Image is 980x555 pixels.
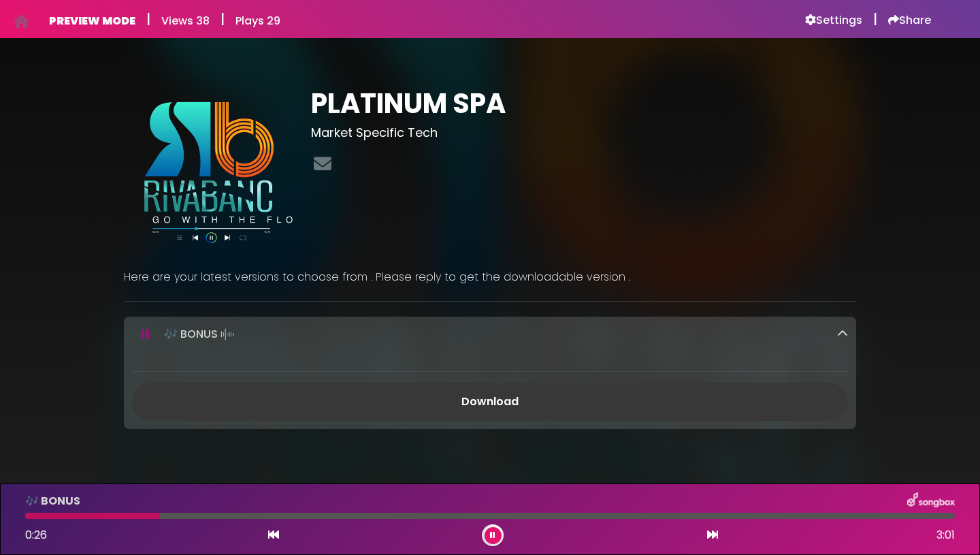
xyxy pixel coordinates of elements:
[161,14,210,27] h6: Views 38
[164,325,237,344] p: 🎶 BONUS
[311,125,856,140] h3: Market Specific Tech
[220,11,225,27] h5: |
[235,14,280,27] h6: Plays 29
[805,14,862,27] a: Settings
[311,87,856,120] h1: PLATINUM SPA
[218,325,237,344] img: waveform4.gif
[49,14,135,27] h6: PREVIEW MODE
[124,269,856,285] p: Here are your latest versions to choose from . Please reply to get the downloadable version .
[146,11,150,27] h5: |
[873,11,877,27] h5: |
[124,87,295,258] img: 4pN4B8I1S26pthYFCpPw
[132,383,848,421] a: Download
[888,14,931,27] a: Share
